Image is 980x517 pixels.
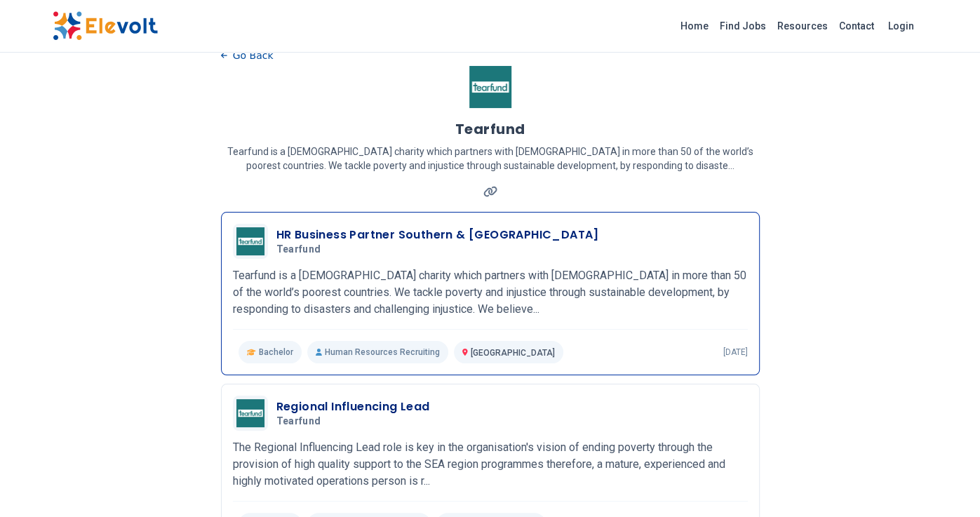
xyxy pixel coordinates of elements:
img: Elevolt [53,11,158,41]
p: The Regional Influencing Lead role is key in the organisation's vision of ending poverty through ... [233,439,748,490]
a: Home [675,15,714,37]
p: Human Resources Recruiting [307,341,448,363]
img: Tearfund [469,66,511,108]
p: Tearfund is a [DEMOGRAPHIC_DATA] charity which partners with [DEMOGRAPHIC_DATA] in more than 50 o... [221,145,760,173]
span: [GEOGRAPHIC_DATA] [471,348,555,358]
a: Find Jobs [714,15,772,37]
a: Login [880,12,922,40]
iframe: Chat Widget [910,450,980,517]
a: TearfundHR Business Partner Southern & [GEOGRAPHIC_DATA]TearfundTearfund is a [DEMOGRAPHIC_DATA] ... [233,224,748,363]
p: Tearfund is a [DEMOGRAPHIC_DATA] charity which partners with [DEMOGRAPHIC_DATA] in more than 50 o... [233,267,748,318]
img: Tearfund [236,399,264,427]
h3: Regional Influencing Lead [276,398,430,415]
p: [DATE] [723,347,748,358]
img: Tearfund [236,227,264,255]
button: Go Back [221,45,274,66]
a: Contact [833,15,880,37]
a: Resources [772,15,833,37]
span: Tearfund [276,415,321,428]
span: Bachelor [259,347,293,358]
iframe: Advertisement [53,63,199,484]
span: Tearfund [276,243,321,256]
h3: HR Business Partner Southern & [GEOGRAPHIC_DATA] [276,227,599,243]
h1: Tearfund [455,119,525,139]
iframe: Advertisement [782,63,928,484]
